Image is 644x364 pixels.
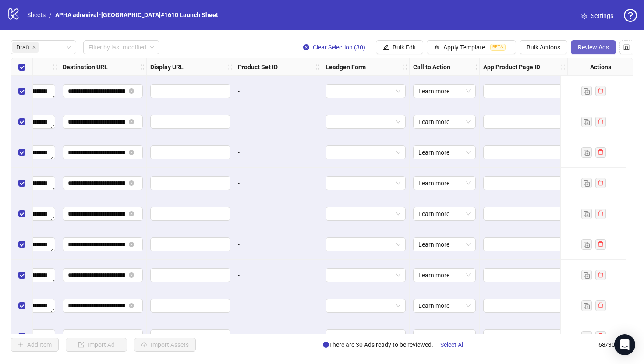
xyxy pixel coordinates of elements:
[129,88,134,94] button: close-circle
[418,269,471,282] span: Learn more
[418,85,471,98] span: Learn more
[129,119,134,124] button: close-circle
[16,42,30,52] span: Draft
[418,115,471,128] span: Learn more
[418,146,471,159] span: Learn more
[418,330,471,343] span: Learn more
[53,10,220,20] a: APHA adrevival-[GEOGRAPHIC_DATA]#1610 Launch Sheet
[129,242,134,247] button: close-circle
[129,272,134,278] button: close-circle
[581,117,592,127] button: Duplicate
[323,342,329,348] span: info-circle
[238,332,318,341] div: -
[619,40,633,54] button: Configure table settings
[581,239,592,250] button: Duplicate
[139,64,145,70] span: holder
[418,238,471,251] span: Learn more
[591,11,613,21] span: Settings
[578,44,609,51] span: Review Ads
[478,64,485,70] span: holder
[238,86,318,96] div: -
[418,177,471,190] span: Learn more
[129,150,134,155] button: close-circle
[323,338,471,352] span: There are 30 Ads ready to be reviewed.
[134,338,196,352] button: Import Assets
[581,209,592,219] button: Duplicate
[227,64,233,70] span: holder
[581,178,592,188] button: Duplicate
[11,198,33,229] div: Select row 5
[238,301,318,311] div: -
[144,58,146,75] div: Resize Destination URL column
[598,340,633,350] span: 68 / 300 items
[581,13,587,19] span: setting
[408,64,414,70] span: holder
[581,270,592,280] button: Duplicate
[624,9,637,22] span: question-circle
[427,40,516,54] button: Apply TemplateBETA
[326,62,366,72] strong: Leadgen Form
[129,303,134,308] span: close-circle
[590,62,611,72] strong: Actions
[57,58,59,75] div: Resize Primary Texts column
[623,44,630,50] span: control
[472,64,478,70] span: holder
[581,86,592,96] button: Duplicate
[11,260,33,290] div: Select row 7
[383,44,389,50] span: edit
[232,58,234,75] div: Resize Display URL column
[574,9,620,23] a: Settings
[443,44,485,51] span: Apply Template
[145,64,152,70] span: holder
[393,44,416,51] span: Bulk Edit
[614,334,635,355] div: Open Intercom Messenger
[565,58,567,75] div: Resize App Product Page ID column
[527,44,560,51] span: Bulk Actions
[12,42,39,53] span: Draft
[129,334,134,339] button: close-circle
[11,290,33,321] div: Select row 8
[303,44,309,50] span: close-circle
[49,10,52,20] li: /
[418,207,471,220] span: Learn more
[433,338,471,352] button: Select All
[315,64,321,70] span: holder
[238,62,278,72] strong: Product Set ID
[321,64,327,70] span: holder
[440,341,464,348] span: Select All
[520,40,567,54] button: Bulk Actions
[11,168,33,198] div: Select row 4
[11,321,33,352] div: Select row 9
[477,58,479,75] div: Resize Call to Action column
[11,137,33,168] div: Select row 3
[32,45,36,49] span: close
[129,180,134,186] button: close-circle
[566,64,572,70] span: holder
[238,270,318,280] div: -
[313,44,365,51] span: Clear Selection (30)
[319,58,322,75] div: Resize Product Set ID column
[25,10,47,20] a: Sheets
[11,229,33,260] div: Select row 6
[571,40,616,54] button: Review Ads
[233,64,239,70] span: holder
[418,299,471,312] span: Learn more
[238,117,318,127] div: -
[407,58,409,75] div: Resize Leadgen Form column
[11,76,33,106] div: Select row 1
[238,240,318,249] div: -
[66,338,127,352] button: Import Ad
[581,300,592,311] button: Duplicate
[11,338,59,352] button: Add Item
[58,64,64,70] span: holder
[581,331,592,342] button: Duplicate
[129,211,134,216] span: close-circle
[238,209,318,219] div: -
